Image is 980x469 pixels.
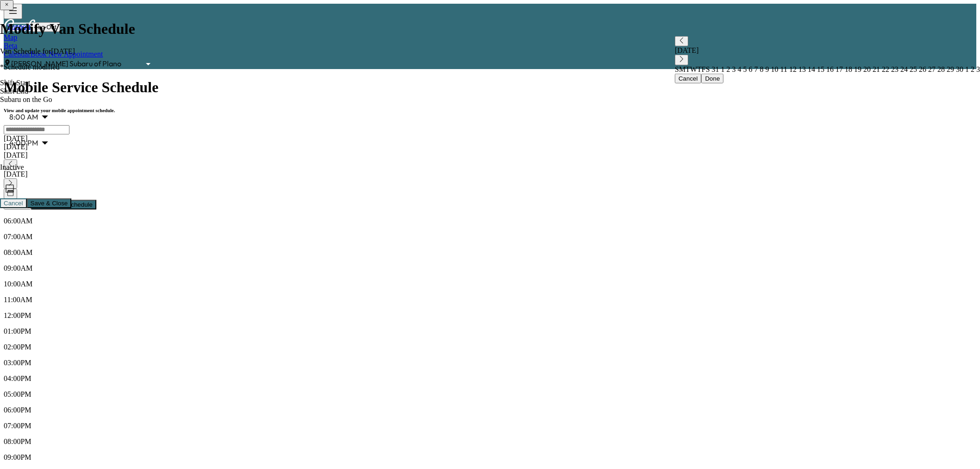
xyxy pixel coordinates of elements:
[4,233,976,241] p: 07:00AM
[787,65,797,73] span: 12
[679,65,685,73] span: M
[697,65,702,73] span: T
[769,65,779,73] span: 10
[758,65,764,73] span: 8
[4,143,976,151] div: [DATE]
[779,65,787,73] span: 11
[824,65,834,73] span: 16
[4,374,976,383] p: 04:00PM
[880,65,889,73] span: 22
[675,73,702,83] button: Cancel
[741,65,747,73] span: 5
[797,65,806,73] span: 13
[834,65,843,73] span: 17
[4,42,976,50] div: Beta
[4,248,976,257] p: 08:00AM
[4,453,976,462] p: 09:00PM
[706,65,710,73] span: S
[898,65,908,73] span: 24
[4,151,976,159] div: [DATE]
[4,327,976,336] p: 01:00PM
[815,65,824,73] span: 15
[690,65,697,73] span: W
[710,65,719,73] span: 31
[4,33,976,50] a: MapBeta
[969,65,974,73] span: 2
[871,65,880,73] span: 21
[4,406,976,414] p: 06:00PM
[4,390,976,399] p: 05:00PM
[4,79,976,96] h1: Mobile Service Schedule
[4,134,976,143] div: [DATE]
[852,65,861,73] span: 19
[31,200,68,207] span: Save & Close
[747,65,753,73] span: 6
[4,437,976,446] p: 08:00PM
[4,108,976,113] h6: View and update your mobile appointment schedule.
[908,65,917,73] span: 25
[4,311,976,320] p: 12:00PM
[719,65,725,73] span: 1
[4,422,976,430] p: 07:00PM
[917,65,926,73] span: 26
[675,46,980,55] div: [DATE]
[861,65,871,73] span: 20
[702,65,706,73] span: F
[954,65,963,73] span: 30
[963,65,969,73] span: 1
[675,65,679,73] span: S
[4,343,976,351] p: 02:00PM
[4,264,976,273] p: 09:00AM
[843,65,852,73] span: 18
[974,65,980,73] span: 3
[27,198,72,208] button: Save & Close
[701,73,723,83] button: Done
[736,65,741,73] span: 4
[4,296,976,304] p: 11:00AM
[936,65,945,73] span: 28
[4,359,976,367] p: 03:00PM
[4,280,976,288] p: 10:00AM
[889,65,898,73] span: 23
[753,65,758,73] span: 7
[725,65,730,73] span: 2
[806,65,815,73] span: 14
[4,217,976,225] p: 06:00AM
[4,170,976,178] div: [DATE]
[945,65,954,73] span: 29
[730,65,736,73] span: 3
[926,65,936,73] span: 27
[685,65,690,73] span: T
[764,65,769,73] span: 9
